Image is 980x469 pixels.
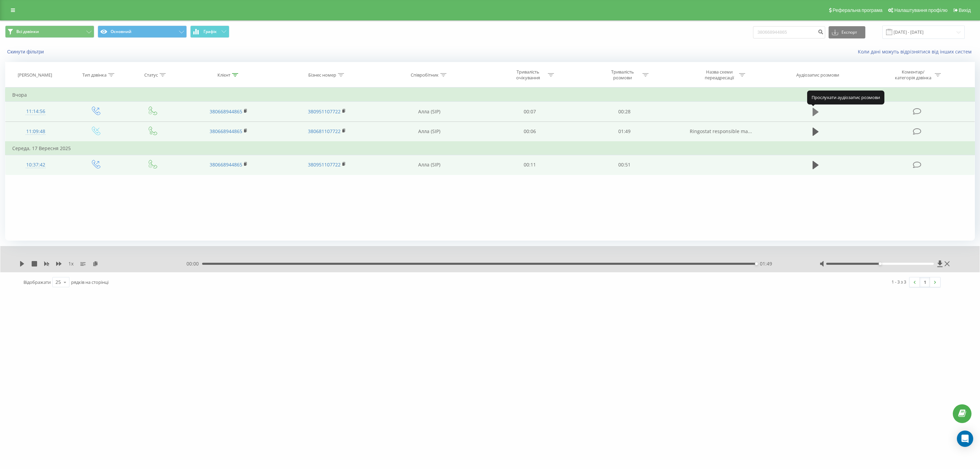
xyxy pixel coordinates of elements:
div: [PERSON_NAME] [18,72,52,78]
a: 1 [920,277,930,287]
a: Коли дані можуть відрізнятися вiд інших систем [858,48,975,55]
span: Налаштування профілю [894,7,947,13]
a: 380668944865 [210,108,242,115]
div: Тип дзвінка [82,72,107,78]
div: Коментар/категорія дзвінка [893,69,933,81]
span: 1 x [68,260,73,267]
div: 25 [55,279,61,286]
td: Алла (SIP) [376,122,483,142]
div: Бізнес номер [308,72,336,78]
span: Ringostat responsible ma... [690,128,752,134]
button: Скинути фільтри [5,49,47,55]
span: Графік [203,29,217,34]
a: 380668944865 [210,161,242,168]
button: Експорт [829,26,865,38]
div: Статус [144,72,158,78]
div: 10:37:42 [12,158,59,172]
div: Тривалість розмови [604,69,641,81]
button: Всі дзвінки [5,26,94,38]
div: 1 - 3 з 3 [892,278,906,285]
span: 00:00 [186,260,202,267]
div: Аудіозапис розмови [796,72,839,78]
button: Основний [98,26,187,38]
td: 00:28 [577,102,672,122]
td: 00:51 [577,155,672,175]
span: Всі дзвінки [16,29,39,34]
td: Алла (SIP) [376,102,483,122]
div: Назва схеми переадресації [701,69,737,81]
input: Пошук за номером [753,26,825,38]
td: 00:06 [482,122,577,142]
td: Середа, 17 Вересня 2025 [5,142,975,155]
div: Open Intercom Messenger [957,431,973,447]
td: Алла (SIP) [376,155,483,175]
span: Вихід [959,7,971,13]
div: Прослухати аудіозапис розмови [807,91,884,104]
a: 380951107722 [308,161,341,168]
a: 380951107722 [308,108,341,115]
div: 11:09:48 [12,125,59,138]
div: Тривалість очікування [510,69,546,81]
td: 01:49 [577,122,672,142]
div: Клієнт [217,72,230,78]
div: Accessibility label [879,262,881,265]
td: 00:07 [482,102,577,122]
span: 01:49 [760,260,772,267]
span: Відображати [23,279,51,285]
a: 380681107722 [308,128,341,134]
a: 380668944865 [210,128,242,134]
button: Графік [190,26,229,38]
div: Accessibility label [755,262,758,265]
span: рядків на сторінці [71,279,109,285]
div: Співробітник [411,72,439,78]
span: Реферальна програма [833,7,883,13]
td: 00:11 [482,155,577,175]
div: 11:14:56 [12,105,59,118]
td: Вчора [5,88,975,102]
